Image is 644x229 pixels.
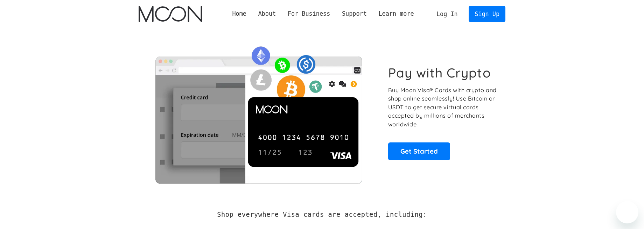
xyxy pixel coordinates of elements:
[342,9,367,18] div: Support
[469,6,505,22] a: Sign Up
[388,86,498,129] p: Buy Moon Visa® Cards with crypto and shop online seamlessly! Use Bitcoin or USDT to get secure vi...
[217,211,427,219] h2: Shop everywhere Visa cards are accepted, including:
[388,142,450,160] a: Get Started
[336,9,372,18] div: Support
[252,9,282,18] div: About
[288,9,330,18] div: For Business
[430,6,463,22] a: Log In
[139,6,202,22] a: home
[226,9,252,18] a: Home
[373,9,420,18] div: Learn more
[139,42,378,183] img: Moon Cards let you spend your crypto anywhere Visa is accepted.
[378,9,414,18] div: Learn more
[139,6,202,22] img: Moon Logo
[258,9,276,18] div: About
[388,65,491,81] h1: Pay with Crypto
[616,201,638,223] iframe: Az üzenetküldési ablak megnyitására szolgáló gomb
[282,9,336,18] div: For Business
